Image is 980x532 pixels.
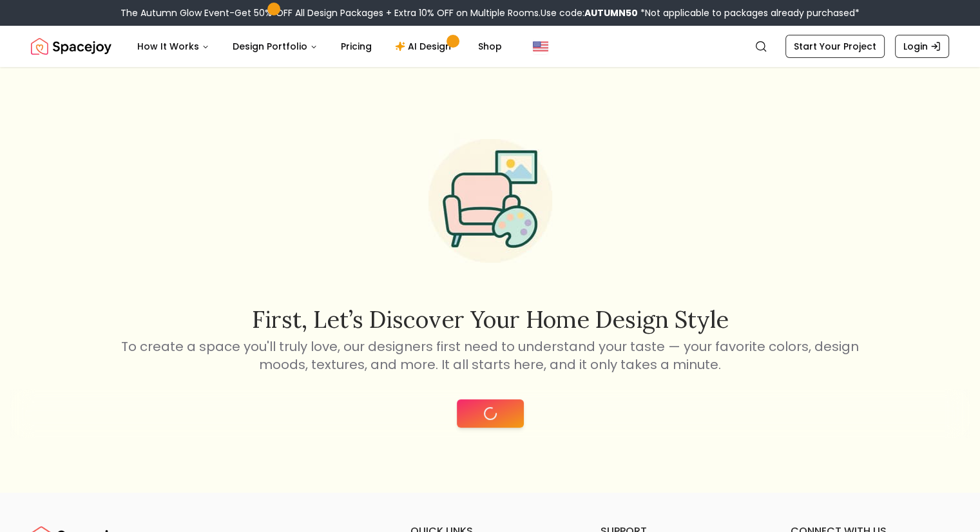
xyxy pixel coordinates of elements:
[127,33,512,59] nav: Main
[222,33,328,59] button: Design Portfolio
[31,33,111,59] a: Spacejoy
[31,26,949,67] nav: Global
[785,35,885,58] a: Start Your Project
[468,33,512,59] a: Shop
[895,35,949,58] a: Login
[119,307,861,332] h2: First, let’s discover your home design style
[120,6,860,19] div: The Autumn Glow Event-Get 50% OFF All Design Packages + Extra 10% OFF on Multiple Rooms.
[584,6,638,19] b: AUTUMN50
[119,337,861,374] p: To create a space you'll truly love, our designers first need to understand your taste — your fav...
[541,6,638,19] span: Use code:
[408,119,573,283] img: Start Style Quiz Illustration
[127,33,220,59] button: How It Works
[31,33,111,59] img: Spacejoy Logo
[533,39,548,54] img: United States
[385,33,465,59] a: AI Design
[638,6,860,19] span: *Not applicable to packages already purchased*
[331,33,382,59] a: Pricing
